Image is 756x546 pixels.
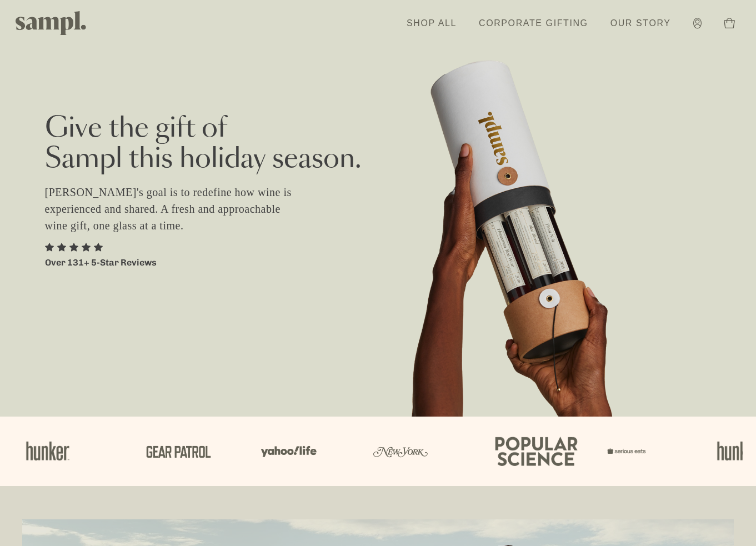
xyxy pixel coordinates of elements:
[605,11,677,36] a: Our Story
[473,11,594,36] a: Corporate Gifting
[18,432,73,472] img: Artboard_1_af690aba-db18-4d1d-a553-70c177ae2e35.png
[368,429,429,473] img: Artboard_3_3c8004f1-87e6-4dd9-9159-91a8c61f962a.png
[134,423,212,479] img: Artboard_5_a195cd02-e365-44f4-8930-be9a6ff03eb6.png
[601,435,645,468] img: Artboard_7_560d3599-80fb-43b6-be66-ebccdeaecca2.png
[251,427,319,476] img: Artboard_6_5c11d1bd-c4ca-46b8-ad3a-1f2b4dcd699f.png
[401,11,462,36] a: Shop All
[45,184,306,234] p: [PERSON_NAME]'s goal is to redefine how wine is experienced and shared. A fresh and approachable ...
[16,11,87,35] img: Sampl logo
[45,256,157,269] p: Over 131+ 5-Star Reviews
[484,417,579,485] img: Artboard_4_12aa32eb-d4a2-4772-87e6-e78b5ab8afc9.png
[45,114,712,175] h2: Give the gift of Sampl this holiday season.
